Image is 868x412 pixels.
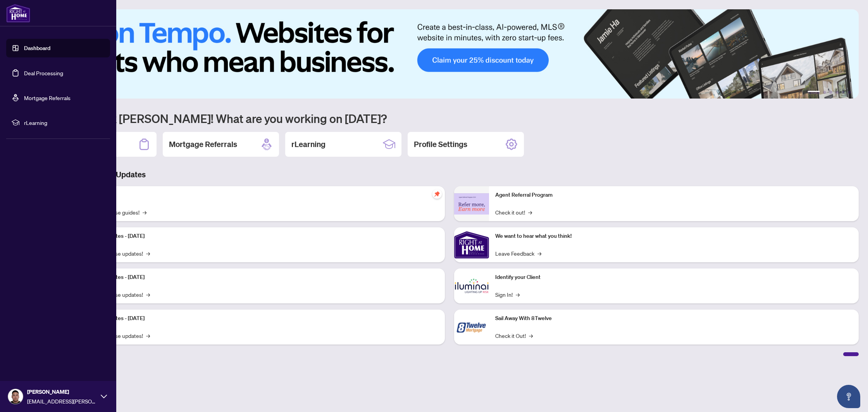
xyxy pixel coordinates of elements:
p: Sail Away With 8Twelve [495,314,852,323]
span: pushpin [432,189,442,199]
img: Sail Away With 8Twelve [454,310,489,344]
button: 2 [823,91,826,94]
button: 1 [808,91,820,94]
h2: rLearning [291,139,325,150]
h3: Brokerage & Industry Updates [40,169,859,180]
span: [EMAIL_ADDRESS][PERSON_NAME][DOMAIN_NAME] [27,397,97,405]
img: Identify your Client [454,268,489,303]
p: Self-Help [81,191,439,199]
a: Check it out!→ [495,208,532,216]
img: logo [6,4,30,23]
button: 5 [842,91,845,94]
a: Check it Out!→ [495,331,533,340]
p: We want to hear what you think! [495,232,852,241]
span: → [143,208,146,216]
a: Mortgage Referrals [24,94,71,101]
span: rLearning [24,118,105,127]
span: → [146,331,150,340]
span: → [146,249,150,258]
img: Profile Icon [8,389,23,404]
img: Slide 0 [40,9,859,99]
img: Agent Referral Program [454,193,489,215]
button: 3 [829,91,832,94]
p: Platform Updates - [DATE] [81,314,439,323]
p: Identify your Client [495,273,852,282]
button: Open asap [837,385,860,408]
h2: Mortgage Referrals [169,139,237,150]
p: Platform Updates - [DATE] [81,273,439,282]
h2: Profile Settings [414,139,467,150]
span: → [529,331,533,340]
span: → [528,208,532,216]
span: → [516,290,520,299]
a: Deal Processing [24,69,63,76]
p: Agent Referral Program [495,191,852,199]
button: 4 [835,91,839,94]
h1: Welcome back [PERSON_NAME]! What are you working on [DATE]? [40,111,859,126]
a: Leave Feedback→ [495,249,541,258]
img: We want to hear what you think! [454,227,489,262]
a: Sign In!→ [495,290,520,299]
p: Platform Updates - [DATE] [81,232,439,241]
span: [PERSON_NAME] [27,388,97,396]
a: Dashboard [24,45,50,52]
span: → [537,249,541,258]
span: → [146,290,150,299]
button: 6 [848,91,851,94]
